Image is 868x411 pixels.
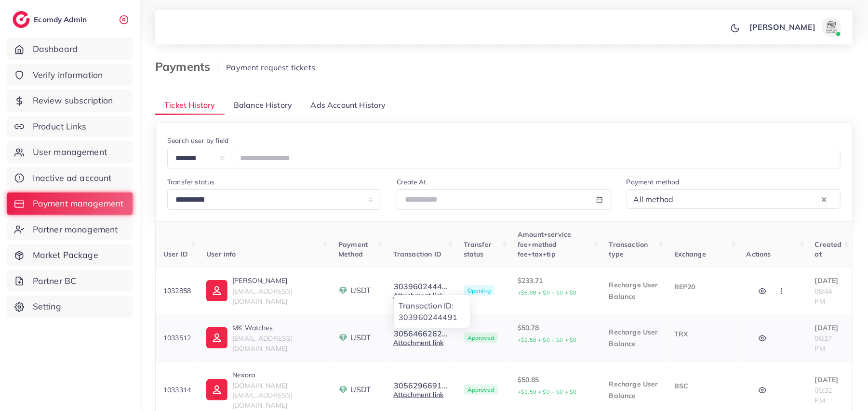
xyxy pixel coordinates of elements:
[518,322,594,346] p: $50.78
[815,275,844,286] p: [DATE]
[13,11,89,28] a: logoEcomdy Admin
[609,240,648,258] span: Transaction type
[393,390,443,399] a: Attachment link
[393,282,448,291] button: 3039602444...
[33,275,77,287] span: Partner BC
[234,100,292,111] span: Balance History
[399,300,465,323] p: Transaction ID: 303960244491
[627,177,680,187] label: Payment method
[232,287,293,305] span: [EMAIL_ADDRESS][DOMAIN_NAME]
[464,385,498,395] span: Approved
[34,15,89,24] h2: Ecomdy Admin
[822,193,827,205] button: Clear Selected
[393,338,443,347] a: Attachment link
[674,380,731,392] p: BSC
[338,286,348,295] img: payment
[7,116,133,138] a: Product Links
[206,379,227,400] img: ic-user-info.36bf1079.svg
[311,100,386,111] span: Ads Account History
[518,230,571,258] span: Amount+service fee+method fee+tax+tip
[393,295,470,328] ul: 3039602444...
[167,177,214,187] label: Transfer status
[822,17,841,37] img: avatar
[206,280,227,301] img: ic-user-info.36bf1079.svg
[393,329,448,338] button: 3056466262...
[350,332,372,343] span: USDT
[464,240,492,258] span: Transfer status
[33,197,124,210] span: Payment management
[33,43,78,55] span: Dashboard
[744,17,845,37] a: [PERSON_NAME]avatar
[464,333,498,343] span: Approved
[7,270,133,292] a: Partner BC
[676,192,819,206] input: Search for option
[33,172,112,184] span: Inactive ad account
[609,326,659,349] p: Recharge User Balance
[232,369,323,381] p: Nexora
[163,250,188,258] span: User ID
[518,275,594,298] p: $233.71
[7,193,133,215] a: Payment management
[232,275,323,286] p: [PERSON_NAME]
[163,384,191,396] p: 1033314
[518,374,594,398] p: $50.85
[164,100,215,111] span: Ticket History
[7,295,133,318] a: Setting
[232,322,323,334] p: MK Watches
[33,69,103,81] span: Verify information
[33,223,118,236] span: Partner management
[609,378,659,401] p: Recharge User Balance
[815,386,832,404] span: 05:32 PM
[393,381,448,390] button: 3056296691...
[7,64,133,86] a: Verify information
[674,328,731,340] p: TRX
[33,120,87,133] span: Product Links
[393,250,441,258] span: Transaction ID
[815,374,844,385] p: [DATE]
[232,334,293,352] span: [EMAIL_ADDRESS][DOMAIN_NAME]
[7,141,133,163] a: User management
[397,177,426,187] label: Create At
[350,285,372,296] span: USDT
[815,287,832,305] span: 08:44 PM
[338,385,348,395] img: payment
[7,38,133,60] a: Dashboard
[632,192,676,206] span: All method
[674,281,731,293] p: BEP20
[627,189,841,209] div: Search for option
[815,240,842,258] span: Created at
[7,244,133,266] a: Market Package
[393,291,443,300] a: Attachment link
[155,60,218,74] h3: Payments
[33,249,98,261] span: Market Package
[7,90,133,112] a: Review subscription
[163,332,191,344] p: 1033512
[338,240,368,258] span: Payment Method
[749,21,815,33] p: [PERSON_NAME]
[518,388,576,395] small: +$1.50 + $0 + $0 + $0
[167,136,228,145] label: Search user by field
[206,327,227,348] img: ic-user-info.36bf1079.svg
[815,322,844,334] p: [DATE]
[232,381,293,410] span: [DOMAIN_NAME][EMAIL_ADDRESS][DOMAIN_NAME]
[206,250,236,258] span: User info
[609,279,659,302] p: Recharge User Balance
[518,289,576,296] small: +$6.98 + $0 + $0 + $0
[33,94,113,107] span: Review subscription
[7,167,133,189] a: Inactive ad account
[464,285,494,296] span: Opening
[163,285,191,296] p: 1032858
[518,336,576,343] small: +$1.50 + $0 + $0 + $0
[815,334,832,352] span: 06:17 PM
[747,250,771,258] span: Actions
[226,63,315,72] span: Payment request tickets
[33,300,61,313] span: Setting
[13,11,30,28] img: logo
[674,250,706,258] span: Exchange
[350,384,372,395] span: USDT
[33,146,107,158] span: User management
[7,218,133,241] a: Partner management
[338,333,348,343] img: payment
